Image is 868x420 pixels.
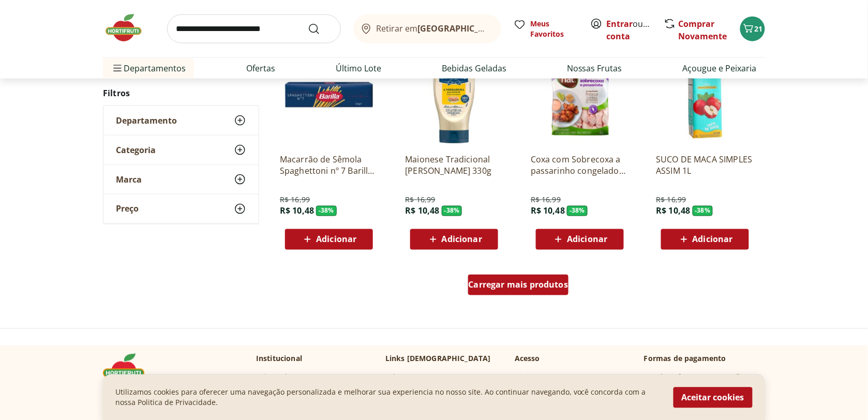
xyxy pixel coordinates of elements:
[385,354,491,364] p: Links [DEMOGRAPHIC_DATA]
[644,372,751,383] h3: Receba Ofertas e Promoções!
[514,19,578,39] a: Meus Favoritos
[693,235,733,244] span: Adicionar
[405,195,435,205] span: R$ 16,99
[256,372,291,383] a: Sobre nós
[256,354,302,364] p: Institucional
[656,205,690,217] span: R$ 10,48
[103,354,155,385] img: Hortifruti
[115,387,661,408] p: Utilizamos cookies para oferecer uma navegação personalizada e melhorar sua experiencia no nosso ...
[442,206,462,216] span: - 38 %
[531,154,629,176] a: Coxa com Sobrecoxa a passarinho congelado Nat 1kg
[353,14,501,43] button: Retirar em[GEOGRAPHIC_DATA]/[GEOGRAPHIC_DATA]
[679,18,727,42] a: Comprar Novamente
[607,18,653,42] span: ou
[103,165,259,194] button: Marca
[308,23,333,35] button: Submit Search
[531,195,561,205] span: R$ 16,99
[607,18,633,29] a: Entrar
[377,24,491,33] span: Retirar em
[116,174,142,185] span: Marca
[385,372,430,383] a: Fale conosco
[103,83,259,103] h2: Filtros
[661,229,749,250] button: Adicionar
[683,62,757,74] a: Açougue e Peixaria
[567,206,588,216] span: - 38 %
[536,229,624,250] button: Adicionar
[316,206,337,216] span: - 38 %
[531,205,565,217] span: R$ 10,48
[607,18,664,42] a: Criar conta
[116,204,139,214] span: Preço
[246,62,275,74] a: Ofertas
[103,12,155,43] img: Hortifruti
[468,275,569,299] a: Carregar mais produtos
[693,206,713,216] span: - 38 %
[280,195,310,205] span: R$ 16,99
[280,47,378,145] img: Macarrão de Sêmola Spaghettoni nº 7 Barilla 500g
[285,229,373,250] button: Adicionar
[280,205,314,217] span: R$ 10,48
[442,235,482,244] span: Adicionar
[674,387,753,408] button: Aceitar cookies
[103,194,259,223] button: Preço
[410,229,498,250] button: Adicionar
[405,154,503,176] a: Maionese Tradicional [PERSON_NAME] 330g
[755,24,763,34] span: 21
[531,47,629,145] img: Coxa com Sobrecoxa a passarinho congelado Nat 1kg
[656,47,754,145] img: SUCO DE MACA SIMPLES ASSIM 1L
[405,47,503,145] img: Maionese Tradicional Hellmann's 330g
[116,145,156,155] span: Categoria
[316,235,356,244] span: Adicionar
[280,154,378,176] a: Macarrão de Sêmola Spaghettoni nº 7 Barilla 500g
[418,23,592,34] b: [GEOGRAPHIC_DATA]/[GEOGRAPHIC_DATA]
[111,56,186,81] span: Departamentos
[442,62,506,74] a: Bebidas Geladas
[336,62,381,74] a: Último Lote
[656,195,686,205] span: R$ 16,99
[116,115,177,126] span: Departamento
[111,56,124,81] button: Menu
[103,106,259,135] button: Departamento
[469,281,568,289] span: Carregar mais produtos
[567,235,607,244] span: Adicionar
[656,154,754,176] a: SUCO DE MACA SIMPLES ASSIM 1L
[644,354,765,364] p: Formas de pagamento
[167,14,341,43] input: search
[740,17,765,41] button: Carrinho
[405,205,439,217] span: R$ 10,48
[103,136,259,164] button: Categoria
[515,372,534,383] a: Login
[515,354,540,364] p: Acesso
[530,19,578,39] span: Meus Favoritos
[567,62,622,74] a: Nossas Frutas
